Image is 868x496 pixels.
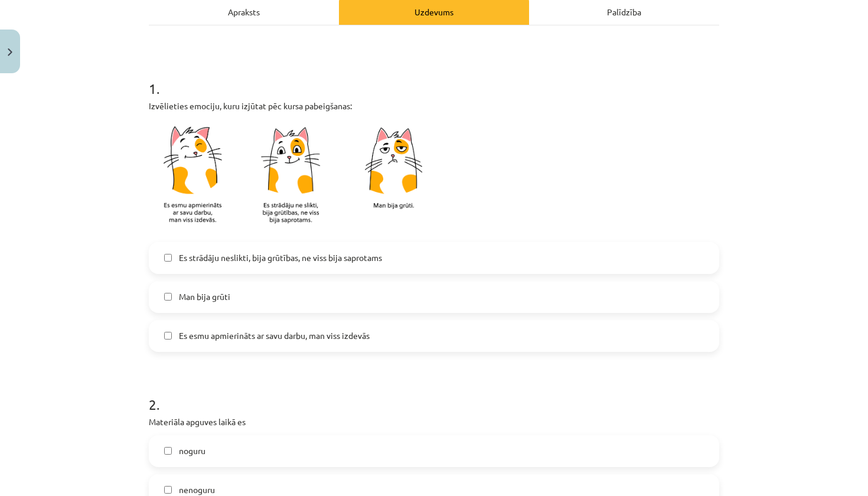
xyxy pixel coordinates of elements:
[179,484,215,496] span: nenoguru
[164,447,172,455] input: noguru
[164,332,172,340] input: Es esmu apmierināts ar savu darbu, man viss izdevās
[179,291,230,303] span: Man bija grūti
[164,293,172,301] input: Man bija grūti
[8,48,12,56] img: icon-close-lesson-0947bae3869378f0d4975bcd49f059093ad1ed9edebbc8119c70593378902aed.svg
[149,60,719,96] h1: 1 .
[179,252,382,264] span: Es strādāju neslikti, bija grūtības, ne viss bija saprotams
[149,100,719,112] p: Izvēlieties emociju, kuru izjūtat pēc kursa pabeigšanas:
[179,445,205,457] span: noguru
[149,376,719,412] h1: 2 .
[179,329,370,342] span: Es esmu apmierināts ar savu darbu, man viss izdevās
[149,416,719,428] p: Materiāla apguves laikā es
[164,254,172,262] input: Es strādāju neslikti, bija grūtības, ne viss bija saprotams
[164,486,172,494] input: nenoguru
